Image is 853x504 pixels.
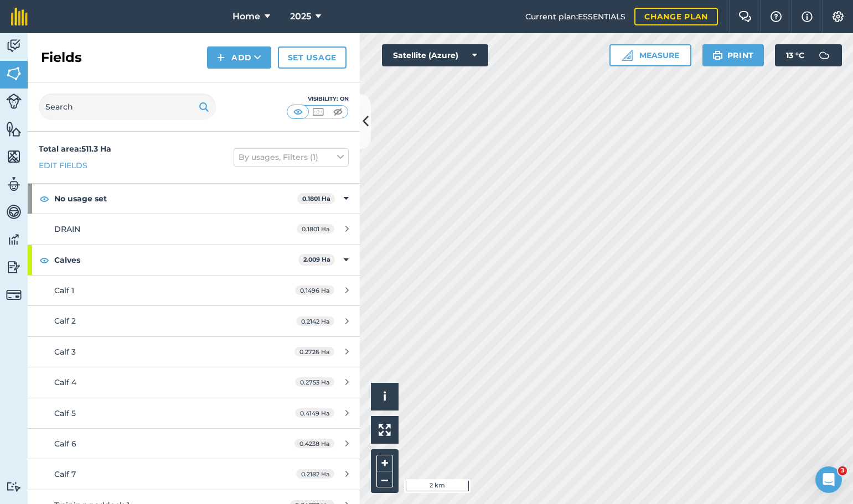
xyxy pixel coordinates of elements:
div: No usage set0.1801 Ha [28,184,360,214]
img: A cog icon [831,11,845,22]
button: 13 °C [775,44,842,66]
span: DRAIN [54,224,80,234]
img: svg+xml;base64,PHN2ZyB4bWxucz0iaHR0cDovL3d3dy53My5vcmcvMjAwMC9zdmciIHdpZHRoPSI1NiIgaGVpZ2h0PSI2MC... [6,121,22,137]
span: 0.2726 Ha [294,347,334,356]
span: 0.1801 Ha [297,224,334,233]
span: i [383,389,386,403]
button: Measure [609,44,691,66]
span: Calf 4 [54,377,76,387]
span: Calf 3 [54,347,76,357]
iframe: Intercom live chat [815,466,842,493]
span: Home [232,10,260,23]
img: svg+xml;base64,PHN2ZyB4bWxucz0iaHR0cDovL3d3dy53My5vcmcvMjAwMC9zdmciIHdpZHRoPSI1NiIgaGVpZ2h0PSI2MC... [6,65,22,82]
button: Satellite (Azure) [382,44,488,66]
img: svg+xml;base64,PHN2ZyB4bWxucz0iaHR0cDovL3d3dy53My5vcmcvMjAwMC9zdmciIHdpZHRoPSIxOSIgaGVpZ2h0PSIyNC... [199,100,209,113]
button: Print [702,44,764,66]
span: 0.4149 Ha [295,408,334,418]
img: svg+xml;base64,PHN2ZyB4bWxucz0iaHR0cDovL3d3dy53My5vcmcvMjAwMC9zdmciIHdpZHRoPSIxOSIgaGVpZ2h0PSIyNC... [712,49,723,62]
span: 0.4238 Ha [294,439,334,448]
span: Current plan : ESSENTIALS [525,11,625,23]
span: Calf 2 [54,316,76,326]
img: svg+xml;base64,PHN2ZyB4bWxucz0iaHR0cDovL3d3dy53My5vcmcvMjAwMC9zdmciIHdpZHRoPSIxOCIgaGVpZ2h0PSIyNC... [39,192,49,205]
a: Edit fields [39,159,87,172]
img: A question mark icon [769,11,783,22]
span: Calf 7 [54,469,76,479]
img: svg+xml;base64,PHN2ZyB4bWxucz0iaHR0cDovL3d3dy53My5vcmcvMjAwMC9zdmciIHdpZHRoPSI1MCIgaGVpZ2h0PSI0MC... [331,106,345,117]
a: Calf 40.2753 Ha [28,367,360,397]
img: svg+xml;base64,PD94bWwgdmVyc2lvbj0iMS4wIiBlbmNvZGluZz0idXRmLTgiPz4KPCEtLSBHZW5lcmF0b3I6IEFkb2JlIE... [6,481,22,492]
img: Ruler icon [622,50,633,61]
span: 0.1496 Ha [295,285,334,295]
strong: Calves [54,245,298,275]
a: Calf 20.2142 Ha [28,306,360,336]
a: Change plan [634,8,718,25]
img: svg+xml;base64,PHN2ZyB4bWxucz0iaHR0cDovL3d3dy53My5vcmcvMjAwMC9zdmciIHdpZHRoPSI1NiIgaGVpZ2h0PSI2MC... [6,148,22,165]
a: Calf 30.2726 Ha [28,337,360,367]
input: Search [39,93,216,120]
img: svg+xml;base64,PD94bWwgdmVyc2lvbj0iMS4wIiBlbmNvZGluZz0idXRmLTgiPz4KPCEtLSBHZW5lcmF0b3I6IEFkb2JlIE... [6,231,22,248]
div: Calves2.009 Ha [28,245,360,275]
span: 2025 [290,10,311,23]
img: svg+xml;base64,PHN2ZyB4bWxucz0iaHR0cDovL3d3dy53My5vcmcvMjAwMC9zdmciIHdpZHRoPSIxNyIgaGVpZ2h0PSIxNy... [802,10,813,23]
a: Set usage [278,46,347,69]
img: svg+xml;base64,PD94bWwgdmVyc2lvbj0iMS4wIiBlbmNvZGluZz0idXRmLTgiPz4KPCEtLSBHZW5lcmF0b3I6IEFkb2JlIE... [6,38,22,54]
strong: 2.009 Ha [303,256,330,263]
span: Calf 6 [54,439,76,449]
span: Calf 1 [54,285,74,295]
button: By usages, Filters (1) [234,148,349,166]
img: svg+xml;base64,PD94bWwgdmVyc2lvbj0iMS4wIiBlbmNvZGluZz0idXRmLTgiPz4KPCEtLSBHZW5lcmF0b3I6IEFkb2JlIE... [6,176,22,193]
span: 3 [838,466,847,475]
button: Add [207,46,271,69]
a: Calf 10.1496 Ha [28,276,360,305]
img: svg+xml;base64,PHN2ZyB4bWxucz0iaHR0cDovL3d3dy53My5vcmcvMjAwMC9zdmciIHdpZHRoPSIxNCIgaGVpZ2h0PSIyNC... [217,51,225,64]
img: svg+xml;base64,PD94bWwgdmVyc2lvbj0iMS4wIiBlbmNvZGluZz0idXRmLTgiPz4KPCEtLSBHZW5lcmF0b3I6IEFkb2JlIE... [6,287,22,303]
img: svg+xml;base64,PD94bWwgdmVyc2lvbj0iMS4wIiBlbmNvZGluZz0idXRmLTgiPz4KPCEtLSBHZW5lcmF0b3I6IEFkb2JlIE... [813,44,835,66]
img: fieldmargin Logo [11,8,28,25]
img: Four arrows, one pointing top left, one top right, one bottom right and the last bottom left [379,424,391,436]
img: svg+xml;base64,PHN2ZyB4bWxucz0iaHR0cDovL3d3dy53My5vcmcvMjAwMC9zdmciIHdpZHRoPSI1MCIgaGVpZ2h0PSI0MC... [291,106,305,117]
span: 0.2142 Ha [296,316,334,326]
div: Visibility: On [287,95,349,103]
a: Calf 70.2182 Ha [28,459,360,489]
button: i [371,383,399,411]
span: 13 ° C [786,44,804,66]
span: Calf 5 [54,408,76,418]
a: Calf 60.4238 Ha [28,429,360,459]
strong: No usage set [54,184,297,214]
img: svg+xml;base64,PHN2ZyB4bWxucz0iaHR0cDovL3d3dy53My5vcmcvMjAwMC9zdmciIHdpZHRoPSIxOCIgaGVpZ2h0PSIyNC... [39,253,49,267]
strong: 0.1801 Ha [302,195,330,202]
strong: Total area : 511.3 Ha [39,144,111,154]
span: 0.2753 Ha [295,377,334,387]
h2: Fields [41,49,82,66]
img: Two speech bubbles overlapping with the left bubble in the forefront [738,11,752,22]
img: svg+xml;base64,PD94bWwgdmVyc2lvbj0iMS4wIiBlbmNvZGluZz0idXRmLTgiPz4KPCEtLSBHZW5lcmF0b3I6IEFkb2JlIE... [6,93,22,109]
img: svg+xml;base64,PD94bWwgdmVyc2lvbj0iMS4wIiBlbmNvZGluZz0idXRmLTgiPz4KPCEtLSBHZW5lcmF0b3I6IEFkb2JlIE... [6,259,22,276]
button: + [376,455,393,471]
button: – [376,471,393,487]
img: svg+xml;base64,PHN2ZyB4bWxucz0iaHR0cDovL3d3dy53My5vcmcvMjAwMC9zdmciIHdpZHRoPSI1MCIgaGVpZ2h0PSI0MC... [311,106,325,117]
img: svg+xml;base64,PD94bWwgdmVyc2lvbj0iMS4wIiBlbmNvZGluZz0idXRmLTgiPz4KPCEtLSBHZW5lcmF0b3I6IEFkb2JlIE... [6,204,22,220]
span: 0.2182 Ha [296,469,334,479]
a: DRAIN0.1801 Ha [28,214,360,244]
a: Calf 50.4149 Ha [28,398,360,428]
